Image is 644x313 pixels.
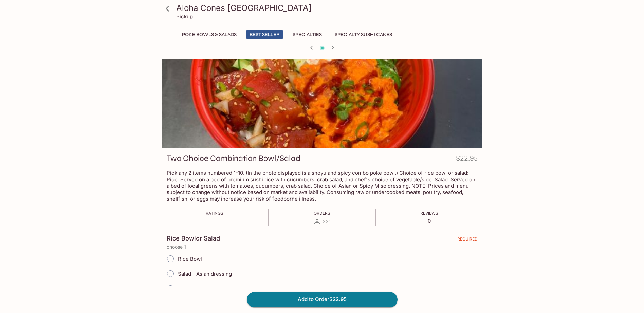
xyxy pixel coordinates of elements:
[167,153,300,164] h3: Two Choice Combination Bowl/Salad
[178,286,246,292] span: Salad - Spicy mayo dressing
[176,13,193,20] p: Pickup
[314,211,330,216] span: Orders
[206,217,223,224] p: -
[420,211,438,216] span: Reviews
[420,217,438,224] p: 0
[162,59,482,148] div: Two Choice Combination Bowl/Salad
[178,30,240,39] button: Poke Bowls & Salads
[246,30,283,39] button: Best Seller
[323,218,331,225] span: 221
[178,271,232,277] span: Salad - Asian dressing
[456,153,478,166] h4: $22.95
[206,211,223,216] span: Ratings
[331,30,396,39] button: Specialty Sushi Cakes
[167,235,220,242] h4: Rice Bowlor Salad
[167,170,478,202] p: Pick any 2 items numbered 1-10. (In the photo displayed is a shoyu and spicy combo poke bowl.) Ch...
[457,236,478,244] span: REQUIRED
[167,244,478,250] p: choose 1
[178,256,202,262] span: Rice Bowl
[247,292,398,307] button: Add to Order$22.95
[176,3,480,13] h3: Aloha Cones [GEOGRAPHIC_DATA]
[289,30,326,39] button: Specialties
